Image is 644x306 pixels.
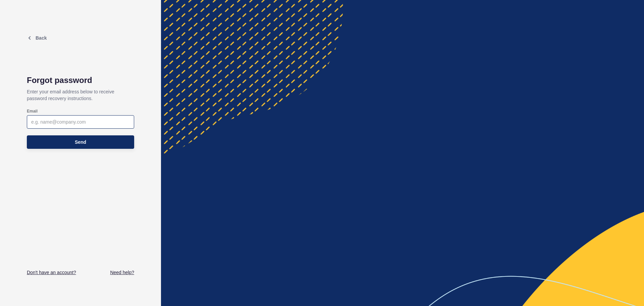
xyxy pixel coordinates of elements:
[27,35,47,41] a: Back
[75,139,86,145] span: Send
[27,269,76,276] a: Don't have an account?
[27,108,38,114] label: Email
[36,35,47,41] span: Back
[110,269,134,276] a: Need help?
[27,85,134,105] p: Enter your email address below to receive password recovery instructions.
[31,119,130,125] input: e.g. name@company.com
[27,76,134,85] h1: Forgot password
[27,135,134,149] button: Send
